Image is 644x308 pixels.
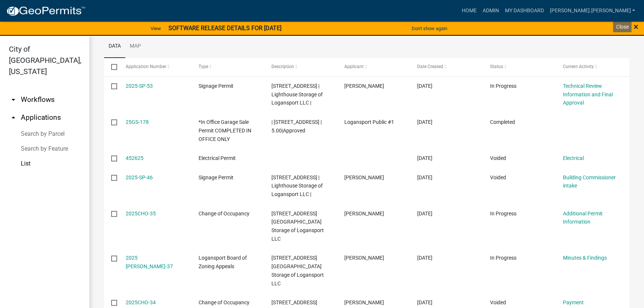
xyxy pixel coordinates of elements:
[458,4,479,18] a: Home
[417,211,432,216] span: 04/25/2025
[199,119,251,142] span: *In Office Garage Sale Permit COMPLETED IN OFFICE ONLY
[271,119,322,134] span: | 2526 Stadium Dr | 5.00|Approved
[490,174,506,180] span: Voided
[634,22,638,32] span: ×
[337,58,410,76] datatable-header-cell: Applicant
[271,211,324,242] span: 2625 E MARKET ST Lighthouse Storage of Logansport LLC
[344,174,384,180] span: Carol Hagedorn
[271,174,323,198] span: 2625 E MARKET ST | Lighthouse Storage of Logansport LLC |
[9,95,18,104] i: arrow_drop_down
[417,299,432,305] span: 04/09/2025
[344,255,384,261] span: Carol Hagedorn
[199,211,249,216] span: Change of Occupancy
[479,4,502,18] a: Admin
[199,83,234,89] span: Signage Permit
[344,83,384,89] span: Kayla Rodenberg
[126,155,144,161] a: 452625
[417,83,432,89] span: 08/07/2025
[126,64,166,69] span: Application Number
[191,58,264,76] datatable-header-cell: Type
[118,58,191,76] datatable-header-cell: Application Number
[490,119,515,125] span: Completed
[563,155,584,161] a: Electrical
[417,174,432,180] span: 05/16/2025
[563,255,607,261] a: Minutes & Findings
[126,119,149,125] a: 25GS-178
[271,255,324,286] span: 2625 E MARKET ST, Lighthouse Storage of Logansport LLC
[9,113,18,122] i: arrow_drop_up
[417,255,432,261] span: 04/22/2025
[126,83,153,89] a: 2025-SP-53
[490,83,516,89] span: In Progress
[264,58,337,76] datatable-header-cell: Description
[148,22,164,35] a: View
[490,211,516,216] span: In Progress
[417,119,432,125] span: 08/05/2025
[104,58,118,76] datatable-header-cell: Select
[344,119,394,125] span: Logansport Public #1
[613,22,631,32] div: Close
[547,4,638,18] a: [PERSON_NAME].[PERSON_NAME]
[483,58,556,76] datatable-header-cell: Status
[199,299,249,305] span: Change of Occupancy
[417,155,432,161] span: 07/21/2025
[634,22,638,31] button: Close
[490,299,506,305] span: Voided
[199,64,208,69] span: Type
[168,25,281,32] strong: SOFTWARE RELEASE DETAILS FOR [DATE]
[199,155,236,161] span: Electrical Permit
[126,299,156,305] a: 2025CHO-34
[344,299,384,305] span: Ryan Gelarden
[563,174,616,189] a: Building Commissioner intake
[126,211,156,216] a: 2025CHO-35
[125,35,145,58] a: Map
[490,255,516,261] span: In Progress
[417,64,443,69] span: Date Created
[126,174,153,180] a: 2025-SP-46
[271,83,323,106] span: 2625 E MARKET ST | Lighthouse Storage of Logansport LLC |
[410,58,483,76] datatable-header-cell: Date Created
[344,211,384,216] span: Ryan Gelarden
[563,211,603,225] a: Additional Permit Information
[409,22,450,35] button: Don't show again
[502,4,547,18] a: My Dashboard
[556,58,629,76] datatable-header-cell: Current Activity
[344,64,364,69] span: Applicant
[271,64,294,69] span: Description
[126,255,173,269] a: 2025 [PERSON_NAME]-37
[563,83,613,106] a: Technical Review Information and Final Approval
[490,155,506,161] span: Voided
[563,299,584,305] a: Payment
[490,64,503,69] span: Status
[199,174,234,180] span: Signage Permit
[563,64,594,69] span: Current Activity
[199,255,247,269] span: Logansport Board of Zoning Appeals
[104,35,125,58] a: Data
